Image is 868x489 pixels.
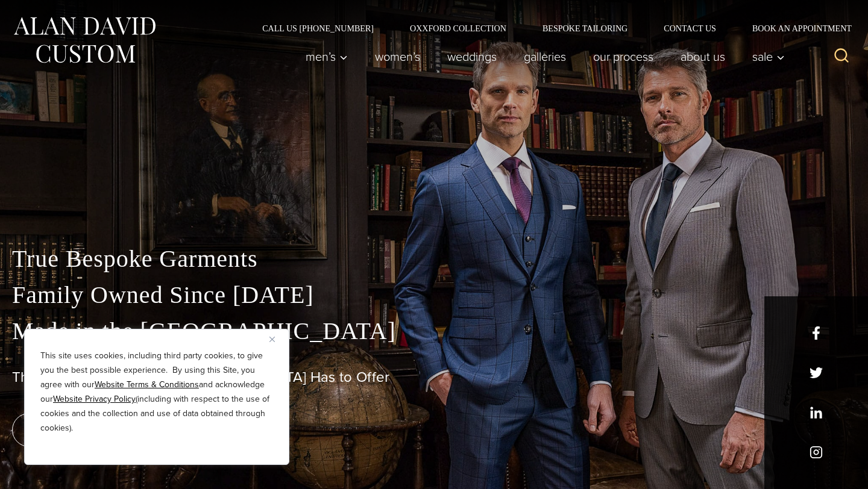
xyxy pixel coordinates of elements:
[244,24,856,33] nav: Secondary Navigation
[53,393,136,405] a: Website Privacy Policy
[12,413,181,447] a: book an appointment
[667,45,739,69] a: About Us
[511,45,580,69] a: Galleries
[12,13,157,67] img: Alan David Custom
[827,42,856,71] button: View Search Form
[269,332,284,346] button: Close
[646,24,734,33] a: Contact Us
[362,45,434,69] a: Women’s
[524,24,646,33] a: Bespoke Tailoring
[95,378,199,391] a: Website Terms & Conditions
[752,51,785,63] span: Sale
[12,241,856,349] p: True Bespoke Garments Family Owned Since [DATE] Made in the [GEOGRAPHIC_DATA]
[244,24,392,33] a: Call Us [PHONE_NUMBER]
[306,51,348,63] span: Men’s
[734,24,856,33] a: Book an Appointment
[269,337,275,342] img: Close
[434,45,511,69] a: weddings
[12,369,856,386] h1: The Best Custom Suits [GEOGRAPHIC_DATA] Has to Offer
[40,349,273,435] p: This site uses cookies, including third party cookies, to give you the best possible experience. ...
[580,45,667,69] a: Our Process
[392,24,524,33] a: Oxxford Collection
[292,45,791,69] nav: Primary Navigation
